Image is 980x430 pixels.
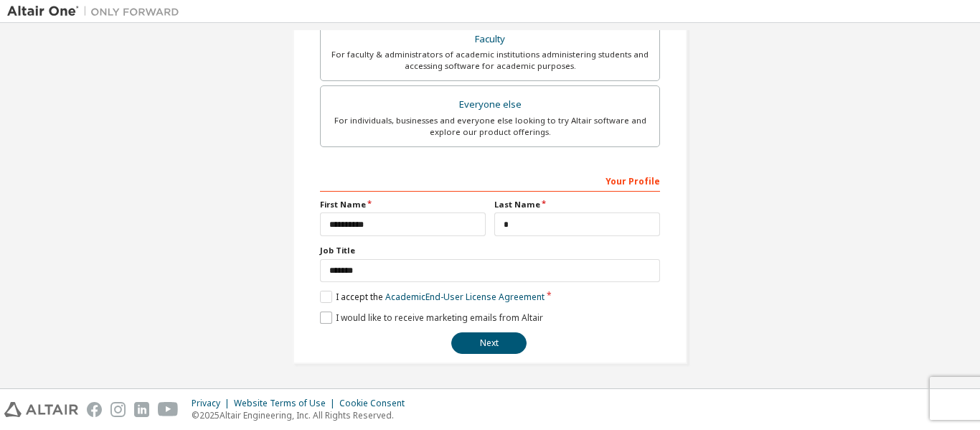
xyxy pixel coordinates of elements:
[192,398,234,409] div: Privacy
[158,402,179,417] img: youtube.svg
[234,398,339,409] div: Website Terms of Use
[110,402,126,417] img: instagram.svg
[320,312,543,324] label: I would like to receive marketing emails from Altair
[329,115,651,138] div: For individuals, businesses and everyone else looking to try Altair software and explore our prod...
[320,199,486,210] label: First Name
[329,29,651,50] div: Faculty
[451,332,527,354] button: Next
[87,402,102,417] img: facebook.svg
[192,409,413,421] p: © 2025 Altair Engineering, Inc. All Rights Reserved.
[494,199,660,210] label: Last Name
[7,4,187,19] img: Altair One
[329,49,651,72] div: For faculty & administrators of academic institutions administering students and accessing softwa...
[329,95,651,115] div: Everyone else
[320,169,660,192] div: Your Profile
[4,402,78,417] img: altair_logo.svg
[320,291,545,303] label: I accept the
[320,245,660,256] label: Job Title
[134,402,149,417] img: linkedin.svg
[339,398,413,409] div: Cookie Consent
[385,291,545,303] a: Academic End-User License Agreement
